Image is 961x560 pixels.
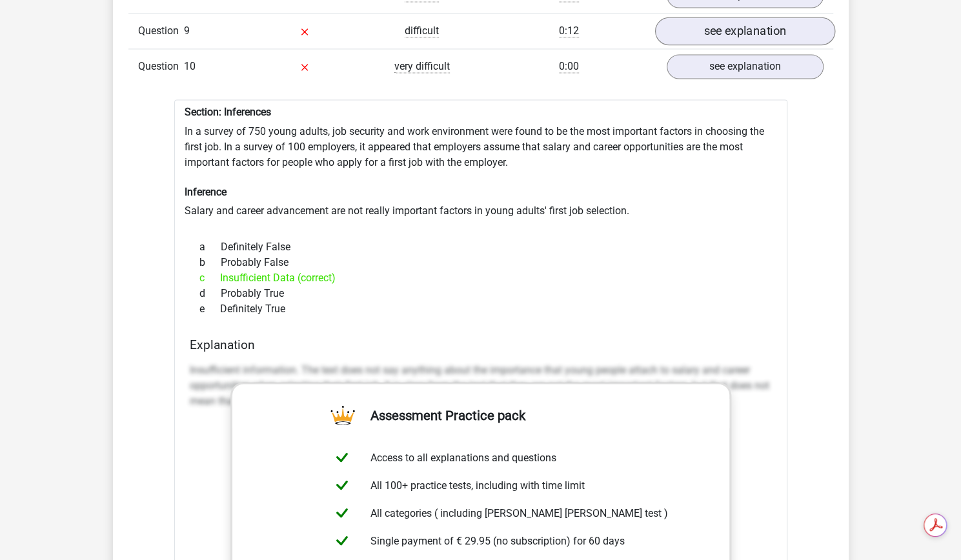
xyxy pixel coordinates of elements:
[405,25,439,37] span: difficult
[184,60,196,72] span: 10
[190,285,772,301] div: Probably True
[138,59,184,74] span: Question
[654,17,835,46] a: see explanation
[138,23,184,39] span: Question
[559,60,579,73] span: 0:00
[190,301,772,316] div: Definitely True
[667,54,824,79] a: see explanation
[190,337,772,352] h4: Explanation
[184,25,190,37] span: 9
[190,254,772,270] div: Probably False
[199,285,221,301] span: d
[394,60,450,73] span: very difficult
[190,239,772,254] div: Definitely False
[190,270,772,285] div: Insufficient Data (correct)
[185,185,777,197] h6: Inference
[199,239,221,254] span: a
[190,362,772,408] p: Insufficient information. The text does not say anything about the importance that young people a...
[199,270,220,285] span: c
[199,301,220,316] span: e
[185,105,777,117] h6: Section: Inferences
[199,254,221,270] span: b
[559,25,579,37] span: 0:12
